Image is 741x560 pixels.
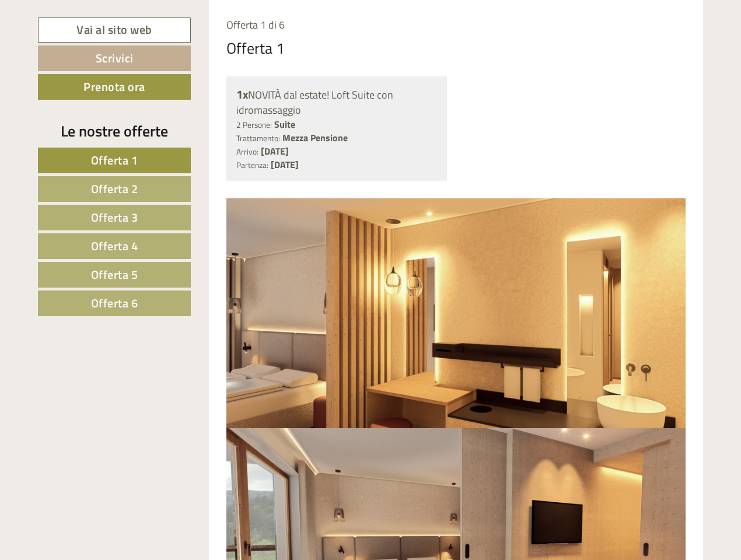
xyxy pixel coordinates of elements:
[282,131,348,145] b: Mezza Pensione
[236,119,272,131] small: 2 Persone:
[91,265,138,283] span: Offerta 5
[271,157,299,171] b: [DATE]
[38,17,191,43] a: Vai al sito web
[91,208,138,226] span: Offerta 3
[236,86,438,118] div: NOVITÀ dal estate! Loft Suite con idromassaggio
[236,85,248,103] b: 1x
[38,120,191,142] div: Le nostre offerte
[38,74,191,100] a: Prenota ora
[91,151,138,169] span: Offerta 1
[236,132,280,144] small: Trattamento:
[91,294,138,312] span: Offerta 6
[91,237,138,255] span: Offerta 4
[226,17,285,33] span: Offerta 1 di 6
[38,45,191,71] a: Scrivici
[91,180,138,198] span: Offerta 2
[226,198,686,428] img: image
[261,144,289,158] b: [DATE]
[226,37,285,59] div: Offerta 1
[236,159,268,171] small: Partenza:
[274,117,295,131] b: Suite
[236,146,258,157] small: Arrivo:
